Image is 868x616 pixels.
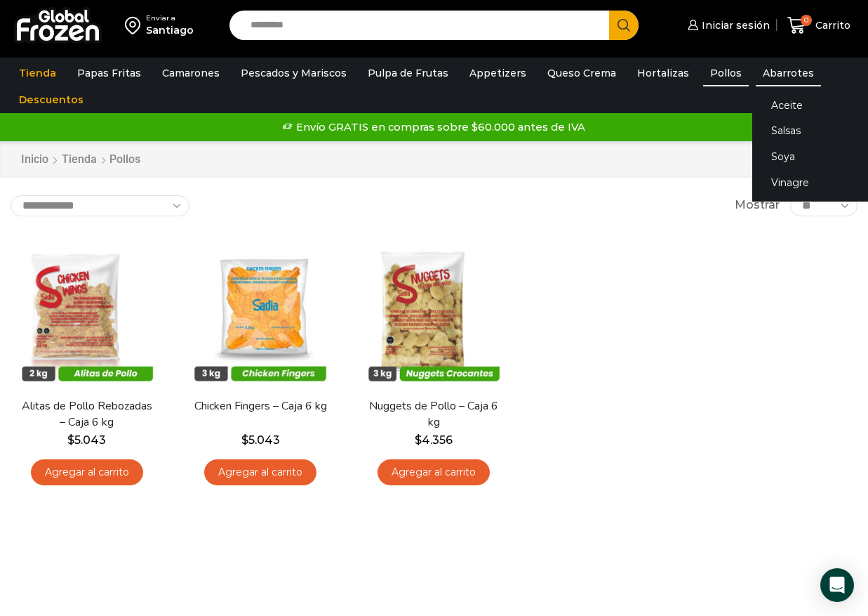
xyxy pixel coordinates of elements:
[630,60,696,86] a: Hortalizas
[31,459,143,485] a: Agregar al carrito: “Alitas de Pollo Rebozadas - Caja 6 kg”
[415,433,422,447] span: $
[735,197,780,214] span: Mostrar
[378,459,490,485] a: Agregar al carrito: “Nuggets de Pollo - Caja 6 kg”
[11,195,189,216] select: Pedido de la tienda
[192,398,329,414] a: Chicken Fingers – Caja 6 kg
[125,13,146,37] img: address-field-icon.svg
[540,60,623,86] a: Queso Crema
[146,13,194,23] div: Enviar a
[801,15,812,26] span: 0
[756,60,821,86] a: Abarrotes
[67,433,106,447] bdi: 5.043
[12,60,63,86] a: Tienda
[67,433,74,447] span: $
[241,433,280,447] bdi: 5.043
[609,11,639,40] button: Search button
[812,18,850,32] span: Carrito
[146,23,194,37] div: Santiago
[204,459,316,485] a: Agregar al carrito: “Chicken Fingers - Caja 6 kg”
[820,568,854,602] div: Open Intercom Messenger
[361,60,455,86] a: Pulpa de Frutas
[70,60,148,86] a: Papas Fritas
[20,152,49,168] a: Inicio
[415,433,453,447] bdi: 4.356
[684,11,770,39] a: Iniciar sesión
[61,152,98,168] a: Tienda
[784,9,854,42] a: 0 Carrito
[234,60,354,86] a: Pescados y Mariscos
[366,398,503,431] a: Nuggets de Pollo – Caja 6 kg
[12,86,91,113] a: Descuentos
[155,60,227,86] a: Camarones
[241,433,248,447] span: $
[20,152,140,168] nav: Breadcrumb
[462,60,533,86] a: Appetizers
[698,18,770,32] span: Iniciar sesión
[703,60,749,86] a: Pollos
[109,152,140,166] h1: Pollos
[18,398,156,431] a: Alitas de Pollo Rebozadas – Caja 6 kg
